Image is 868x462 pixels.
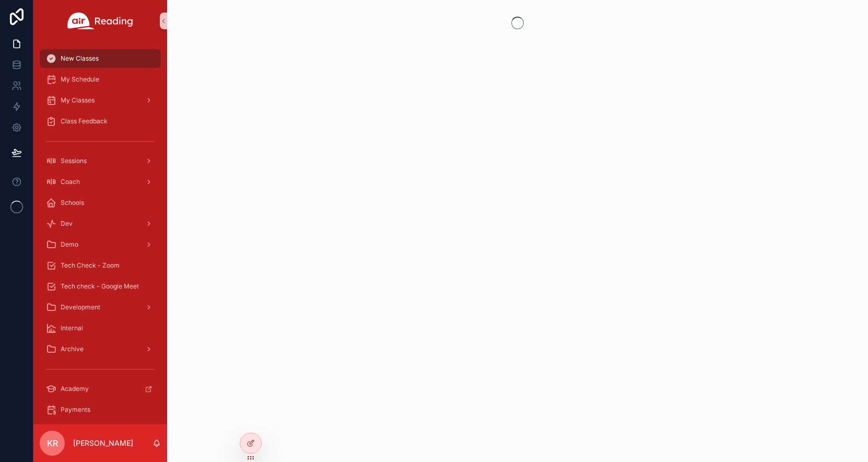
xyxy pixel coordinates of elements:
[47,437,58,449] span: KR
[40,298,161,317] a: Development
[40,400,161,419] a: Payments
[61,178,80,186] span: Coach
[40,70,161,89] a: My Schedule
[61,345,84,353] span: Archive
[61,220,73,228] span: Dev
[40,256,161,275] a: Tech Check - Zoom
[67,13,133,29] img: App logo
[61,303,100,311] span: Development
[40,235,161,254] a: Demo
[61,54,99,63] span: New Classes
[40,340,161,359] a: Archive
[61,385,89,393] span: Academy
[40,49,161,68] a: New Classes
[61,117,108,125] span: Class Feedback
[61,96,95,105] span: My Classes
[40,214,161,233] a: Dev
[61,282,139,291] span: Tech check - Google Meet
[61,199,84,207] span: Schools
[61,157,87,165] span: Sessions
[33,42,167,424] div: scrollable content
[40,91,161,110] a: My Classes
[40,152,161,170] a: Sessions
[40,193,161,212] a: Schools
[61,324,83,332] span: Internal
[61,406,90,414] span: Payments
[73,438,133,448] p: [PERSON_NAME]
[40,172,161,191] a: Coach
[40,319,161,338] a: Internal
[61,240,78,249] span: Demo
[61,75,99,84] span: My Schedule
[40,277,161,296] a: Tech check - Google Meet
[40,112,161,131] a: Class Feedback
[40,379,161,398] a: Academy
[61,261,120,270] span: Tech Check - Zoom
